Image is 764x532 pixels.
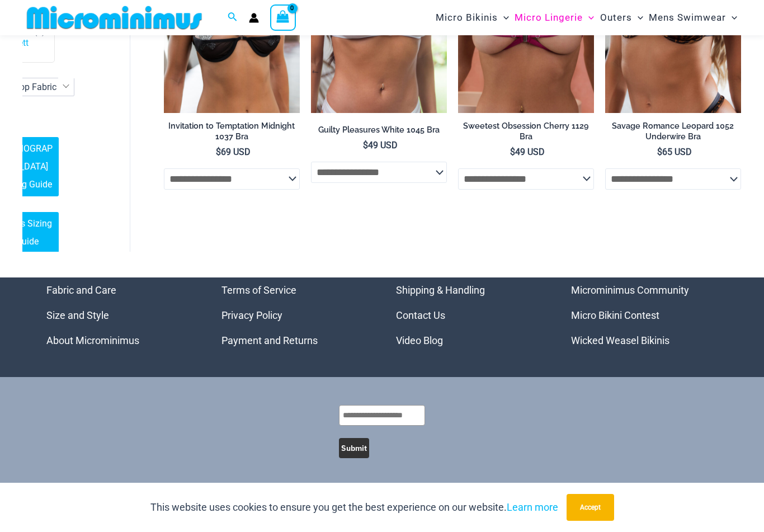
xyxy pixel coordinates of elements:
h2: Guilty Pleasures White 1045 Bra [311,125,447,135]
a: Micro Bikini Contest [571,309,659,321]
a: Micro LingerieMenu ToggleMenu Toggle [512,3,597,32]
span: $ [216,147,221,157]
a: Payment and Returns [221,335,318,346]
a: Video Blog [396,335,443,346]
aside: Footer Widget 3 [396,277,543,353]
a: Mens SwimwearMenu ToggleMenu Toggle [646,3,740,32]
img: MM SHOP LOGO FLAT [22,5,206,30]
nav: Menu [396,277,543,353]
a: Savage Romance Leopard 1052 Underwire Bra [605,121,741,146]
a: Contact Us [396,309,445,321]
h2: Sweetest Obsession Cherry 1129 Bra [458,121,594,142]
span: Menu Toggle [632,3,643,32]
span: Mens Swimwear [649,3,726,32]
a: Guilty Pleasures White 1045 Bra [311,125,447,139]
a: Search icon link [228,11,238,25]
p: This website uses cookies to ensure you get the best experience on our website. [150,499,558,516]
span: Micro Bikinis [436,3,498,32]
a: Invitation to Temptation Midnight 1037 Bra [164,121,300,146]
bdi: 49 USD [363,140,398,150]
span: ( ) [34,26,45,60]
a: OutersMenu ToggleMenu Toggle [597,3,646,32]
span: $ [510,147,515,157]
bdi: 65 USD [657,147,692,157]
bdi: 49 USD [510,147,545,157]
h2: Savage Romance Leopard 1052 Underwire Bra [605,121,741,142]
span: Menu Toggle [498,3,509,32]
a: Sweetest Obsession Cherry 1129 Bra [458,121,594,146]
a: Learn more [507,501,558,513]
span: Menu Toggle [583,3,594,32]
a: Privacy Policy [221,309,282,321]
button: Submit [339,438,369,458]
a: Account icon link [249,13,259,23]
span: Micro Lingerie [515,3,583,32]
a: View Shopping Cart, empty [270,4,296,30]
bdi: 69 USD [216,147,251,157]
a: Terms of Service [221,284,296,296]
a: Shipping & Handling [396,284,485,296]
aside: Footer Widget 2 [221,277,369,353]
a: Size and Style [46,309,109,321]
a: Microminimus Community [571,284,689,296]
span: $ [657,147,662,157]
h2: Invitation to Temptation Midnight 1037 Bra [164,121,300,142]
a: Fabric and Care [46,284,116,296]
span: $ [363,140,368,150]
nav: Menu [571,277,718,353]
aside: Footer Widget 4 [571,277,718,353]
nav: Menu [221,277,369,353]
button: Accept [567,494,614,521]
a: Micro BikinisMenu ToggleMenu Toggle [433,3,512,32]
aside: Footer Widget 1 [46,277,194,353]
nav: Menu [46,277,194,353]
span: - Shop Fabric Type [4,82,78,92]
a: Wicked Weasel Bikinis [571,335,669,346]
nav: Site Navigation [431,2,742,34]
span: Outers [600,3,632,32]
a: About Microminimus [46,335,139,346]
span: Menu Toggle [726,3,737,32]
